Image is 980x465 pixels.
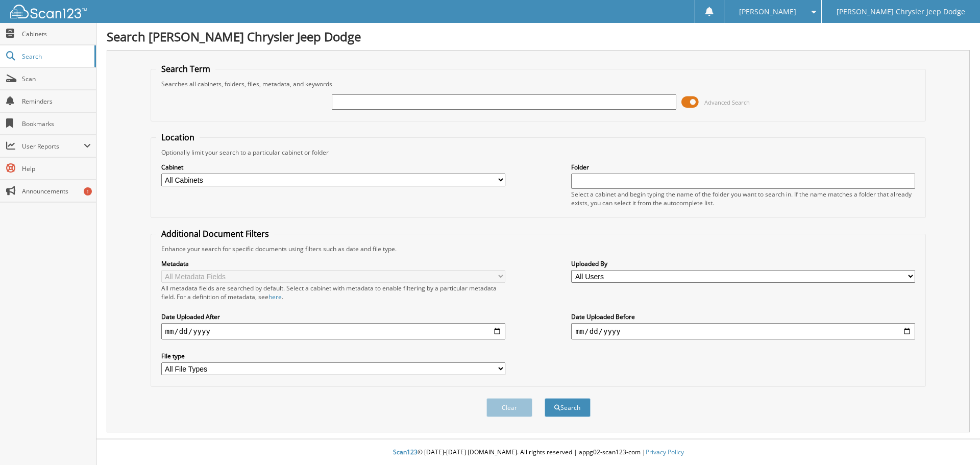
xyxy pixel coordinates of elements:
span: User Reports [22,142,84,151]
legend: Search Term [156,63,215,75]
span: Scan123 [393,448,418,456]
div: Optionally limit your search to a particular cabinet or folder [156,148,921,157]
a: Privacy Policy [646,448,684,456]
span: [PERSON_NAME] [739,9,796,15]
div: Enhance your search for specific documents using filters such as date and file type. [156,244,921,253]
span: Bookmarks [22,119,91,128]
div: 1 [84,187,92,195]
span: Search [22,52,89,61]
label: Date Uploaded Before [571,312,915,321]
img: scan123-logo-white.svg [10,5,87,18]
a: here [268,292,282,301]
label: Metadata [161,259,505,268]
label: Cabinet [161,163,505,172]
h1: Search [PERSON_NAME] Chrysler Jeep Dodge [107,28,970,45]
div: All metadata fields are searched by default. Select a cabinet with metadata to enable filtering b... [161,284,505,301]
span: Advanced Search [704,99,750,106]
span: [PERSON_NAME] Chrysler Jeep Dodge [837,9,965,15]
div: Select a cabinet and begin typing the name of the folder you want to search in. If the name match... [571,190,915,207]
legend: Additional Document Filters [156,228,274,239]
label: Date Uploaded After [161,312,505,321]
span: Help [22,164,91,173]
div: Searches all cabinets, folders, files, metadata, and keywords [156,80,921,88]
input: end [571,323,915,339]
span: Scan [22,75,91,83]
span: Announcements [22,187,91,195]
label: Uploaded By [571,259,915,268]
div: © [DATE]-[DATE] [DOMAIN_NAME]. All rights reserved | appg02-scan123-com | [96,440,980,465]
button: Clear [486,398,532,417]
legend: Location [156,132,200,143]
button: Search [545,398,591,417]
input: start [161,323,505,339]
span: Cabinets [22,30,91,38]
label: File type [161,352,505,360]
span: Reminders [22,97,91,106]
label: Folder [571,163,915,172]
